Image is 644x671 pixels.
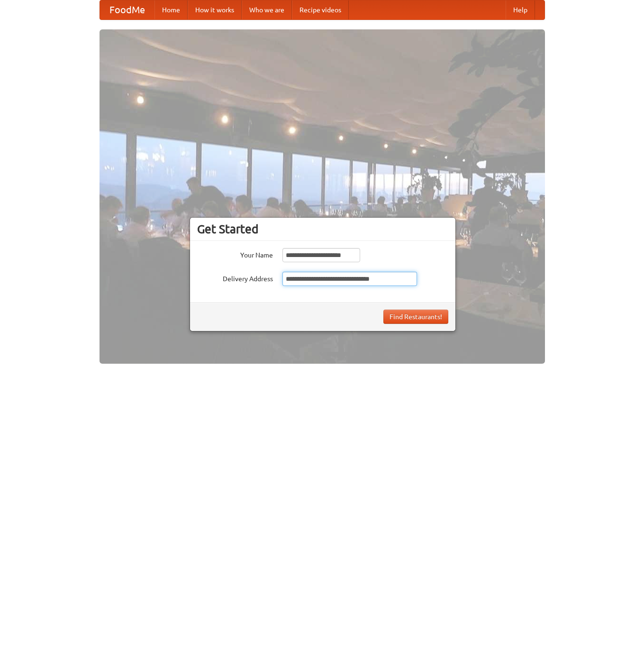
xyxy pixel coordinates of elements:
a: Help [506,0,535,19]
h3: Get Started [197,222,448,236]
label: Your Name [197,248,273,260]
a: Recipe videos [292,0,349,19]
a: Home [154,0,188,19]
a: Who we are [242,0,292,19]
button: Find Restaurants! [383,310,448,324]
a: How it works [188,0,242,19]
a: FoodMe [100,0,154,19]
label: Delivery Address [197,272,273,284]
